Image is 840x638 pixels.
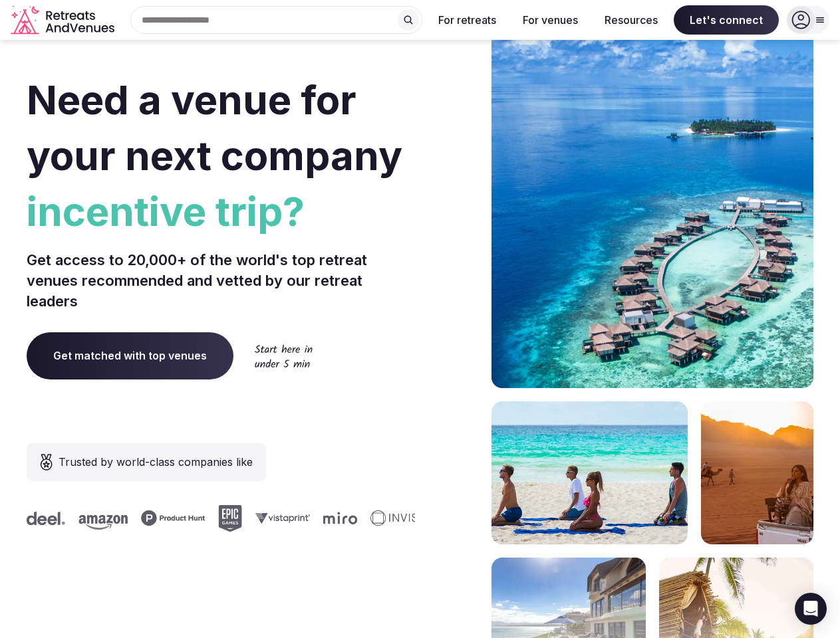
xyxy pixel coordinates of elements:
span: Let's connect [674,5,779,35]
span: Need a venue for your next company [27,76,402,179]
svg: Retreats and Venues company logo [11,5,117,35]
svg: Deel company logo [23,512,62,525]
svg: Vistaprint company logo [252,512,307,524]
img: yoga on tropical beach [491,401,688,544]
svg: Invisible company logo [367,510,440,526]
button: For retreats [428,5,507,35]
a: Visit the homepage [11,5,117,35]
div: Open Intercom Messenger [795,593,827,625]
img: Start here in under 5 min [255,344,313,368]
p: Get access to 20,000+ of the world's top retreat venues recommended and vetted by our retreat lea... [27,250,415,311]
img: woman sitting in back of truck with camels [701,401,813,544]
svg: Miro company logo [320,512,354,524]
span: incentive trip? [27,183,415,239]
a: Get matched with top venues [27,332,233,379]
button: For venues [512,5,589,35]
button: Resources [594,5,668,35]
span: Trusted by world-class companies like [59,454,253,470]
svg: Epic Games company logo [215,505,239,532]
